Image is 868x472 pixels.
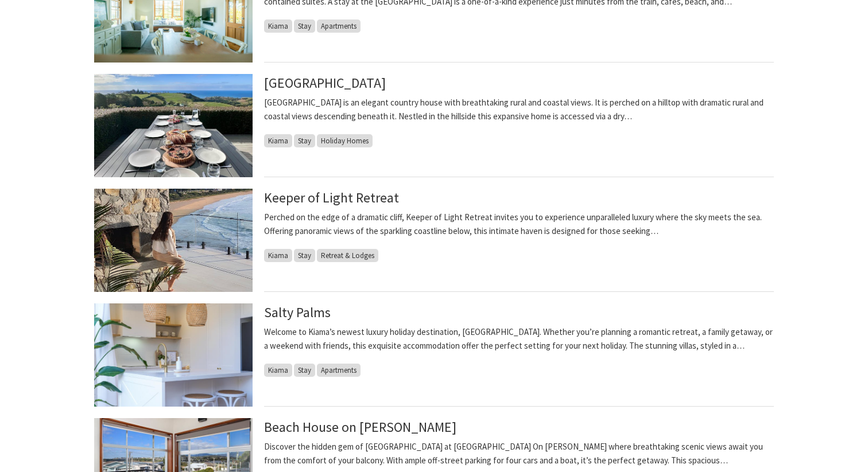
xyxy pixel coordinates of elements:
img: Beautiful Gourmet Kitchen to entertain & enjoy [94,303,253,407]
img: lunch with a view [94,74,253,177]
p: Perched on the edge of a dramatic cliff, Keeper of Light Retreat invites you to experience unpara... [264,210,774,238]
img: Keeper of Light Retreat photo of the balcony [94,189,253,292]
span: Stay [294,134,315,147]
a: Keeper of Light Retreat [264,189,399,206]
p: Welcome to Kiama’s newest luxury holiday destination, [GEOGRAPHIC_DATA]. Whether you’re planning ... [264,325,774,353]
p: [GEOGRAPHIC_DATA] is an elegant country house with breathtaking rural and coastal views. It is pe... [264,96,774,123]
span: Stay [294,249,315,262]
span: Apartments [317,19,361,33]
p: Discover the hidden gem of [GEOGRAPHIC_DATA] at [GEOGRAPHIC_DATA] On [PERSON_NAME] where breathta... [264,440,774,467]
a: [GEOGRAPHIC_DATA] [264,74,386,92]
span: Apartments [317,364,361,377]
span: Kiama [264,134,292,147]
span: Kiama [264,249,292,262]
a: Beach House on [PERSON_NAME] [264,418,456,436]
span: Stay [294,19,315,33]
span: Holiday Homes [317,134,373,147]
span: Stay [294,364,315,377]
a: Salty Palms [264,303,331,321]
span: Kiama [264,19,292,33]
span: Kiama [264,364,292,377]
span: Retreat & Lodges [317,249,378,262]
